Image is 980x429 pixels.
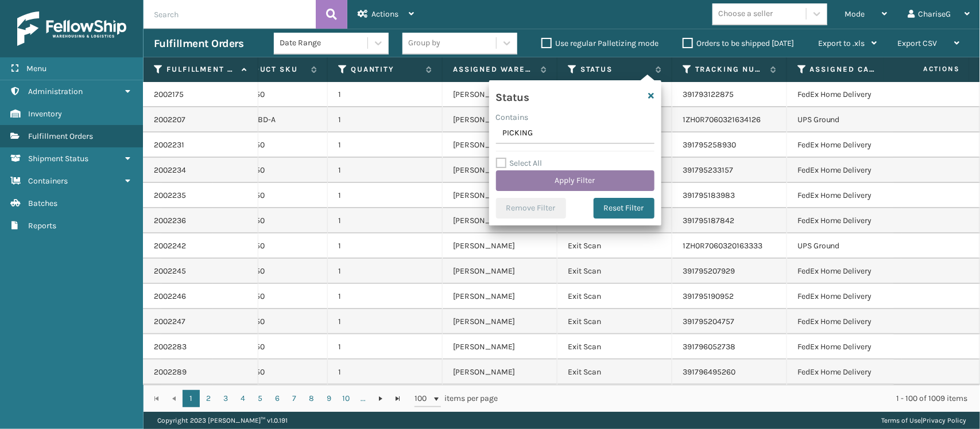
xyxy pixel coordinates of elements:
td: [PERSON_NAME] [443,183,557,208]
a: Privacy Policy [923,416,966,424]
span: Batches [28,198,57,208]
td: FedEx Home Delivery [787,132,902,158]
td: FedEx Home Delivery [787,183,902,208]
td: [PERSON_NAME] [443,158,557,183]
a: 5 [251,390,269,407]
a: 2 [200,390,217,407]
td: [PERSON_NAME] [443,233,557,259]
a: 391795190952 [683,291,734,301]
td: 1 [328,82,443,107]
img: logo [17,11,126,46]
a: 2002175 [154,89,184,100]
td: [PERSON_NAME] [443,107,557,132]
a: 10 [338,390,355,407]
a: 2002246 [154,291,186,302]
span: Export CSV [897,38,937,48]
a: 1 [183,390,200,407]
td: 1 [328,208,443,233]
a: 2002235 [154,190,186,201]
label: Assigned Carrier Service [810,64,880,75]
td: 1 [328,158,443,183]
button: Reset Filter [594,198,654,219]
td: [PERSON_NAME] [443,309,557,334]
td: Exit Scan [557,233,672,259]
input: Type the text you wish to filter on [496,123,654,144]
td: Exit Scan [557,259,672,284]
td: Exit Scan [557,284,672,309]
a: 8 [303,390,320,407]
td: [PERSON_NAME] [443,360,557,385]
span: Menu [26,64,47,73]
td: FedEx Home Delivery [787,82,902,107]
a: 1ZH0R7060321634126 [683,115,761,124]
a: 4 [234,390,251,407]
span: Mode [845,9,865,19]
a: 2002231 [154,139,184,151]
td: [PERSON_NAME] [443,284,557,309]
td: FedEx Home Delivery [787,360,902,385]
td: 1 [328,132,443,158]
label: Contains [496,111,529,123]
a: 391795204757 [683,317,734,326]
a: Go to the last page [389,390,406,407]
span: Export to .xls [818,38,865,48]
a: 391795258930 [683,140,736,150]
span: Containers [28,176,68,186]
label: Orders to be shipped [DATE] [683,38,794,48]
p: Copyright 2023 [PERSON_NAME]™ v 1.0.191 [157,412,288,429]
td: Exit Scan [557,360,672,385]
label: Quantity [351,64,420,75]
a: 391796495260 [683,367,735,377]
td: [PERSON_NAME] [443,334,557,360]
td: 1 [328,233,443,259]
div: | [881,412,966,429]
a: 6 [269,390,286,407]
span: Fulfillment Orders [28,131,93,141]
a: 7 [286,390,303,407]
a: 9 [320,390,338,407]
td: 1 [328,360,443,385]
span: 100 [415,393,432,404]
a: 2002207 [154,114,185,126]
a: 2002236 [154,215,186,227]
span: Shipment Status [28,154,88,163]
a: 2002247 [154,316,185,327]
label: Tracking Number [695,64,765,75]
a: 2002234 [154,165,186,176]
h4: Status [496,87,529,104]
a: 391793122875 [683,89,734,99]
td: 1 [328,259,443,284]
a: Terms of Use [881,416,921,424]
div: Choose a seller [718,8,773,20]
td: Exit Scan [557,334,672,360]
span: Reports [28,221,56,231]
span: Actions [887,60,967,79]
td: 1 [328,107,443,132]
a: 391796052738 [683,342,735,352]
td: 1 [328,334,443,360]
td: [PERSON_NAME] [443,208,557,233]
label: Status [580,64,650,75]
a: 2002245 [154,266,186,277]
td: FedEx Home Delivery [787,259,902,284]
span: Go to the next page [376,394,385,403]
a: 391795187842 [683,216,734,225]
a: 1ZH0R7060320163333 [683,241,762,251]
span: items per page [415,390,498,407]
a: ... [355,390,372,407]
td: FedEx Home Delivery [787,158,902,183]
div: Group by [408,37,440,49]
h3: Fulfillment Orders [154,37,243,50]
td: UPS Ground [787,233,902,259]
label: Use regular Palletizing mode [541,38,659,48]
td: 1 [328,309,443,334]
span: Go to the last page [393,394,402,403]
button: Apply Filter [496,170,654,191]
label: Fulfillment Order Id [166,64,236,75]
label: Select All [496,158,543,168]
td: [PERSON_NAME] [443,259,557,284]
a: 391795207929 [683,266,735,276]
td: 1 [328,183,443,208]
td: [PERSON_NAME] [443,82,557,107]
span: Actions [371,9,398,19]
